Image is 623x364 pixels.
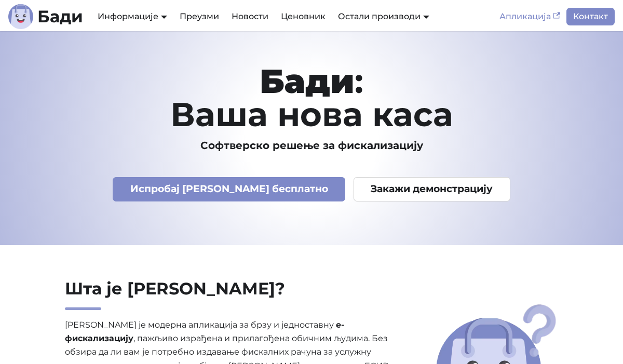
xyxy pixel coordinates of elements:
[225,8,275,25] a: Новости
[338,11,429,21] a: Остали производи
[113,177,345,201] a: Испробај [PERSON_NAME] бесплатно
[173,8,225,25] a: Преузми
[8,4,83,29] a: ЛогоЛогоБади
[65,320,344,343] strong: е-фискализацију
[275,8,332,25] a: Ценовник
[566,8,615,25] a: Контакт
[24,64,599,131] h1: : Ваша нова каса
[24,139,599,152] h3: Софтверско решење за фискализацију
[8,4,33,29] img: Лого
[65,278,394,310] h2: Шта је [PERSON_NAME]?
[98,11,167,21] a: Информације
[260,61,355,101] strong: Бади
[37,8,83,25] b: Бади
[354,177,510,201] a: Закажи демонстрацију
[493,8,566,25] a: Апликација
